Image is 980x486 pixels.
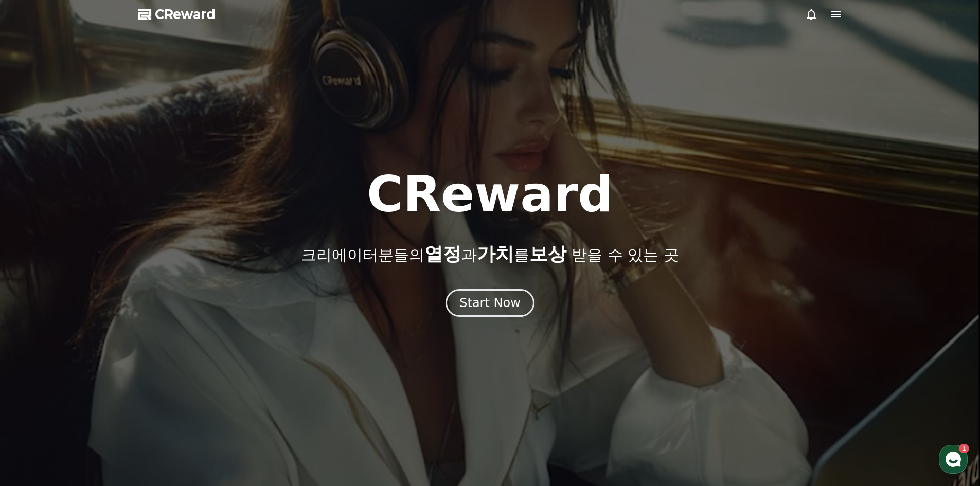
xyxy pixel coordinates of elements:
p: 크리에이터분들의 과 를 받을 수 있는 곳 [301,244,679,264]
span: 열정 [424,243,461,264]
h1: CReward [367,170,613,219]
a: Start Now [446,299,534,309]
button: Start Now [446,289,534,317]
span: 설정 [159,341,171,350]
span: CReward [155,6,216,23]
span: 1 [104,326,108,334]
a: 1대화 [68,326,133,352]
span: 대화 [94,342,106,350]
span: 보상 [529,243,566,264]
span: 가치 [477,243,514,264]
div: Start Now [459,295,521,311]
a: 홈 [3,326,68,352]
span: 홈 [32,341,39,350]
a: CReward [138,6,216,23]
a: 설정 [133,326,198,352]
